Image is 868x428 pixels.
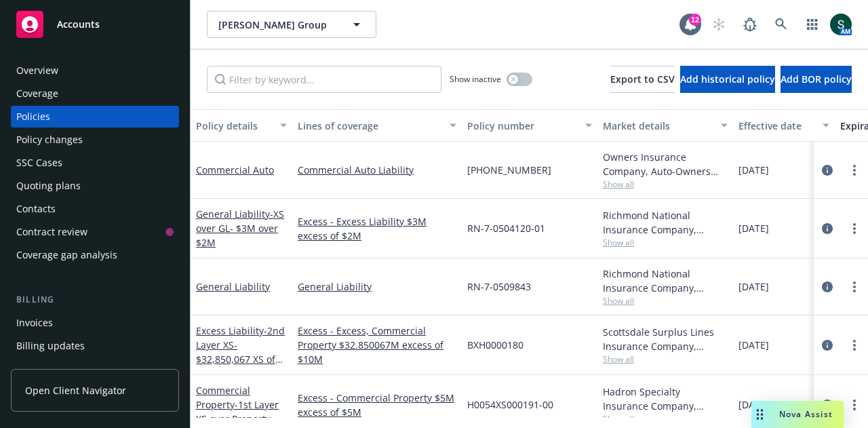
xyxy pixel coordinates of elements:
a: Commercial Auto [196,163,274,176]
a: Policies [11,106,179,128]
a: Excess - Commercial Property $5M excess of $5M [298,391,456,419]
a: more [846,337,863,353]
a: circleInformation [819,337,835,353]
a: circleInformation [819,397,835,413]
div: Quoting plans [16,175,81,197]
a: Accounts [11,5,179,43]
div: 12 [689,14,701,26]
div: Coverage [16,83,58,104]
a: Billing updates [11,335,179,357]
a: more [846,220,863,237]
span: [DATE] [738,397,769,412]
a: Coverage gap analysis [11,244,179,266]
a: SSC Cases [11,152,179,174]
a: General Liability [298,279,456,294]
span: - 2nd Layer XS- $32,850,067 XS of $10M [196,324,285,380]
a: more [846,279,863,295]
span: Nova Assist [779,408,833,420]
span: [DATE] [738,163,769,177]
a: Excess - Excess, Commercial Property $32.850067M excess of $10M [298,324,456,366]
div: Policy number [467,119,577,133]
a: more [846,162,863,178]
a: circleInformation [819,162,835,178]
span: Add BOR policy [781,73,852,85]
span: Add historical policy [680,73,775,85]
input: Filter by keyword... [207,66,441,93]
span: - XS over GL- $3M over $2M [196,208,284,249]
a: Quoting plans [11,175,179,197]
a: Excess - Excess Liability $3M excess of $2M [298,214,456,243]
a: Start snowing [705,11,732,38]
span: Show all [603,295,728,307]
a: General Liability [196,208,284,249]
button: Nova Assist [751,401,844,428]
button: Lines of coverage [292,109,462,142]
button: Policy details [191,109,292,142]
div: Market details [603,119,713,133]
a: Contract review [11,221,179,243]
a: more [846,397,863,413]
div: Lines of coverage [298,119,441,133]
div: Policy changes [16,129,83,151]
span: Open Client Navigator [25,383,126,397]
div: Drag to move [751,401,768,428]
span: RN-7-0509843 [467,279,531,294]
button: Add historical policy [680,66,775,93]
span: [PHONE_NUMBER] [467,163,551,177]
span: BXH0000180 [467,338,524,352]
span: Show inactive [450,73,501,85]
span: Accounts [57,19,100,30]
div: Scottsdale Surplus Lines Insurance Company, Scottsdale Insurance Company (Nationwide), Amwins [603,325,728,353]
span: Show all [603,353,728,365]
div: Effective date [738,119,814,133]
button: Market details [597,109,733,142]
button: [PERSON_NAME] Group [207,11,376,38]
a: Overview [11,60,179,81]
span: RN-7-0504120-01 [467,221,545,235]
button: Policy number [462,109,597,142]
a: Excess Liability [196,324,285,380]
span: [DATE] [738,279,769,294]
span: Show all [603,178,728,190]
div: Policies [16,106,50,128]
span: [DATE] [738,221,769,235]
div: Richmond National Insurance Company, Richmond National Group, Inc., Risk Placement Services, Inc.... [603,267,728,295]
a: Contacts [11,198,179,220]
a: circleInformation [819,279,835,295]
div: SSC Cases [16,152,62,174]
a: Switch app [799,11,826,38]
a: Invoices [11,312,179,334]
div: Contract review [16,221,87,243]
a: Report a Bug [736,11,764,38]
span: [DATE] [738,338,769,352]
a: Policy changes [11,129,179,151]
a: Commercial Auto Liability [298,163,456,177]
span: Show all [603,413,728,425]
div: Hadron Specialty Insurance Company, Hadron Holdings, LP, Amwins [603,385,728,413]
div: Invoices [16,312,53,334]
a: circleInformation [819,220,835,237]
img: photo [830,14,852,35]
span: Show all [603,237,728,248]
div: Coverage gap analysis [16,244,117,266]
button: Effective date [733,109,835,142]
span: [PERSON_NAME] Group [218,18,336,32]
div: Owners Insurance Company, Auto-Owners Insurance Company [603,150,728,178]
div: Billing updates [16,335,85,357]
a: Coverage [11,83,179,104]
span: Export to CSV [610,73,675,85]
a: General Liability [196,280,270,293]
a: Search [768,11,795,38]
div: Policy details [196,119,272,133]
div: Richmond National Insurance Company, Richmond National Group, Inc., Risk Placement Services, Inc.... [603,208,728,237]
div: Contacts [16,198,56,220]
div: Billing [11,293,179,307]
span: H0054XS000191-00 [467,397,553,412]
button: Export to CSV [610,66,675,93]
div: Overview [16,60,58,81]
button: Add BOR policy [781,66,852,93]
